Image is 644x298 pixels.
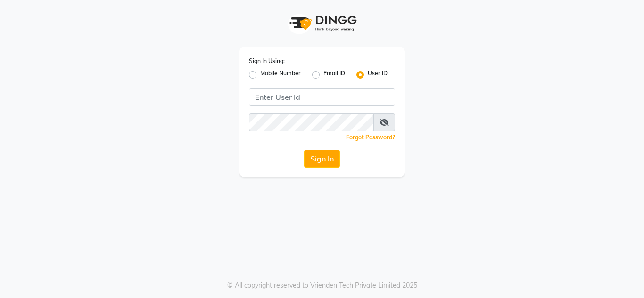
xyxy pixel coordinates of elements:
button: Sign In [304,150,340,168]
label: Mobile Number [260,69,301,81]
input: Username [249,88,395,106]
label: Email ID [323,69,345,81]
input: Username [249,113,374,131]
a: Forgot Password? [346,134,395,141]
label: User ID [368,69,388,81]
img: logo1.svg [284,9,360,37]
label: Sign In Using: [249,57,285,65]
